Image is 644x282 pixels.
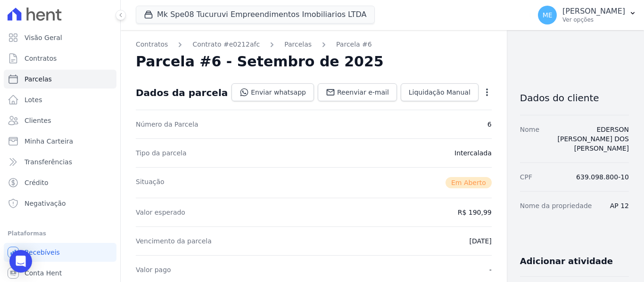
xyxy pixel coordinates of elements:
h3: Adicionar atividade [520,256,613,267]
a: Lotes [4,90,116,109]
p: [PERSON_NAME] [562,7,625,16]
span: Visão Geral [25,33,62,42]
a: Clientes [4,111,116,130]
dd: R$ 190,99 [458,208,492,217]
dt: Vencimento da parcela [136,236,212,246]
dt: Situação [136,177,165,188]
div: Open Intercom Messenger [9,250,32,273]
a: Parcelas [4,70,116,89]
a: Parcela #6 [336,40,372,49]
a: Crédito [4,173,116,192]
span: Lotes [25,95,42,105]
dt: Tipo da parcela [136,148,187,158]
a: Visão Geral [4,28,116,47]
dd: 639.098.800-10 [576,172,629,182]
div: Plataformas [8,228,113,239]
a: Reenviar e-mail [318,83,397,101]
span: Parcelas [25,74,52,84]
h3: Dados do cliente [520,92,629,104]
a: Negativação [4,194,116,213]
a: Enviar whatsapp [231,83,314,101]
span: ME [543,12,553,18]
a: EDERSON [PERSON_NAME] DOS [PERSON_NAME] [558,126,629,152]
span: Crédito [25,178,49,187]
a: Minha Carteira [4,132,116,151]
p: Ver opções [562,16,625,24]
a: Contratos [4,49,116,68]
a: Liquidação Manual [401,83,479,101]
button: ME [PERSON_NAME] Ver opções [530,2,644,28]
a: Recebíveis [4,243,116,262]
span: Recebíveis [25,248,60,257]
a: Contratos [136,40,168,49]
a: Contrato #e0212afc [192,40,260,49]
a: Parcelas [284,40,312,49]
dd: [DATE] [469,236,491,246]
span: Contratos [25,54,57,63]
dt: Nome da propriedade [520,201,592,210]
dt: Valor pago [136,265,171,274]
div: Dados da parcela [136,87,228,98]
span: Clientes [25,116,51,125]
span: Conta Hent [25,268,62,278]
dt: CPF [520,172,532,182]
span: Minha Carteira [25,137,73,146]
span: Reenviar e-mail [337,88,389,97]
span: Negativação [25,199,66,208]
dd: Intercalada [454,148,492,158]
dt: Valor esperado [136,208,185,217]
span: Liquidação Manual [409,88,471,97]
a: Transferências [4,153,116,171]
h2: Parcela #6 - Setembro de 2025 [136,53,384,70]
span: Transferências [25,157,72,167]
button: Mk Spe08 Tucuruvi Empreendimentos Imobiliarios LTDA [136,6,375,24]
dt: Nome [520,125,539,153]
dd: 6 [487,120,492,129]
dd: - [489,265,492,274]
nav: Breadcrumb [136,40,492,49]
dt: Número da Parcela [136,120,198,129]
dd: AP 12 [610,201,629,210]
span: Em Aberto [446,177,492,188]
